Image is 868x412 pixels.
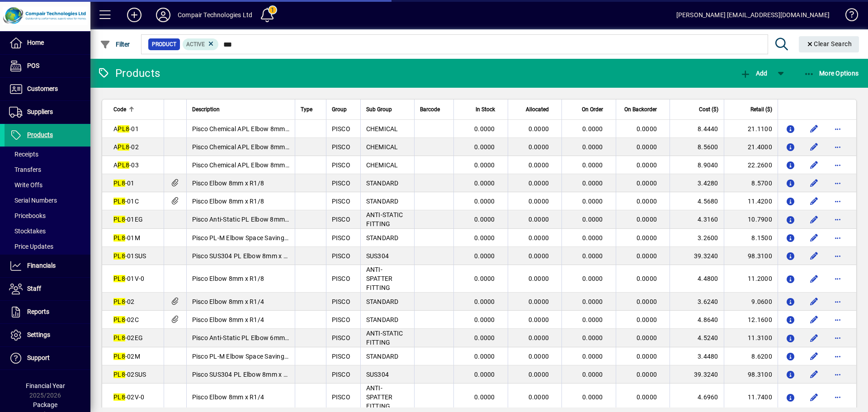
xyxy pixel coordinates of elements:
button: More options [830,331,845,345]
td: 10.7900 [724,210,778,229]
button: Edit [807,158,821,172]
span: PISCO [332,216,350,223]
td: 3.4480 [670,347,723,365]
button: More options [830,294,845,309]
em: PL8 [113,275,125,282]
td: 39.3240 [670,247,723,265]
span: 0.0000 [637,198,657,205]
span: Pisco SUS304 PL Elbow 8mm x R1/8 [192,252,298,260]
a: Reports [5,301,90,323]
span: Clear Search [806,40,852,47]
span: CHEMICAL [366,143,398,151]
span: Pisco Elbow 8mm x R1/8 [192,180,264,187]
button: Add [738,65,769,81]
em: PL8 [118,161,129,169]
span: ANTI-SPATTER FITTING [366,384,393,410]
span: PISCO [332,334,350,341]
td: 8.5600 [670,138,723,156]
span: STANDARD [366,234,399,242]
div: [PERSON_NAME] [EMAIL_ADDRESS][DOMAIN_NAME] [676,8,830,22]
span: 0.0000 [637,298,657,305]
span: -01M [113,234,140,242]
div: Compair Technologies Ltd [178,8,252,22]
span: 0.0000 [582,393,603,401]
td: 3.6240 [670,293,723,311]
span: Staff [27,285,41,292]
span: Cost ($) [699,104,718,114]
button: More options [830,122,845,136]
span: 0.0000 [474,393,495,401]
span: Reports [27,308,49,315]
span: SUS304 [366,371,389,378]
div: On Backorder [622,104,665,114]
td: 3.2600 [670,229,723,247]
em: PL8 [118,125,129,133]
span: 0.0000 [474,143,495,151]
span: Settings [27,331,50,338]
button: Add [120,7,149,23]
span: -01 [113,180,135,187]
span: 0.0000 [582,353,603,360]
button: Edit [807,122,821,136]
span: Allocated [526,104,549,114]
td: 12.1600 [724,311,778,329]
button: More options [830,140,845,154]
span: Serial Numbers [9,197,57,204]
span: 0.0000 [474,234,495,242]
span: 0.0000 [528,393,549,401]
span: 0.0000 [637,125,657,133]
span: On Backorder [624,104,657,114]
button: More options [830,194,845,208]
span: 0.0000 [474,216,495,223]
span: 0.0000 [637,161,657,169]
em: PL8 [113,198,125,205]
span: A -03 [113,161,139,169]
span: PISCO [332,125,350,133]
span: Pisco Elbow 8mm x R1/8 [192,198,264,205]
span: 0.0000 [582,298,603,305]
span: 0.0000 [582,180,603,187]
em: PL8 [113,393,125,401]
span: Pisco Anti-Static PL Elbow 8mm x R1/8 [192,216,306,223]
button: More options [830,367,845,382]
span: 0.0000 [637,371,657,378]
span: 0.0000 [637,334,657,341]
span: Pisco Chemical APL Elbow 8mm x R1/4 [192,143,306,151]
span: ANTI-SPATTER FITTING [366,266,393,291]
span: Pisco Chemical APL Elbow 8mm x R1/8 [192,125,306,133]
div: Barcode [420,104,448,114]
span: 0.0000 [474,316,495,323]
span: 0.0000 [582,252,603,260]
span: 0.0000 [637,180,657,187]
span: 0.0000 [474,198,495,205]
span: 0.0000 [637,275,657,282]
span: Product [152,40,176,49]
span: Write Offs [9,181,42,189]
span: Receipts [9,151,38,158]
span: ANTI-STATIC FITTING [366,330,403,346]
span: PISCO [332,161,350,169]
button: More options [830,176,845,190]
em: PL8 [113,216,125,223]
span: PISCO [332,353,350,360]
td: 8.6200 [724,347,778,365]
span: 0.0000 [637,353,657,360]
span: Active [186,41,205,47]
span: Filter [100,41,130,48]
span: 0.0000 [637,252,657,260]
button: Clear [799,36,859,52]
div: Products [97,66,160,81]
span: -01C [113,198,139,205]
span: 0.0000 [637,316,657,323]
button: More options [830,249,845,263]
span: Transfers [9,166,41,173]
span: Financial Year [26,382,65,389]
td: 8.4440 [670,120,723,138]
span: 0.0000 [582,334,603,341]
span: PISCO [332,143,350,151]
span: 0.0000 [474,298,495,305]
span: Add [740,70,767,77]
em: PL8 [113,371,125,378]
span: PISCO [332,371,350,378]
div: Sub Group [366,104,409,114]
